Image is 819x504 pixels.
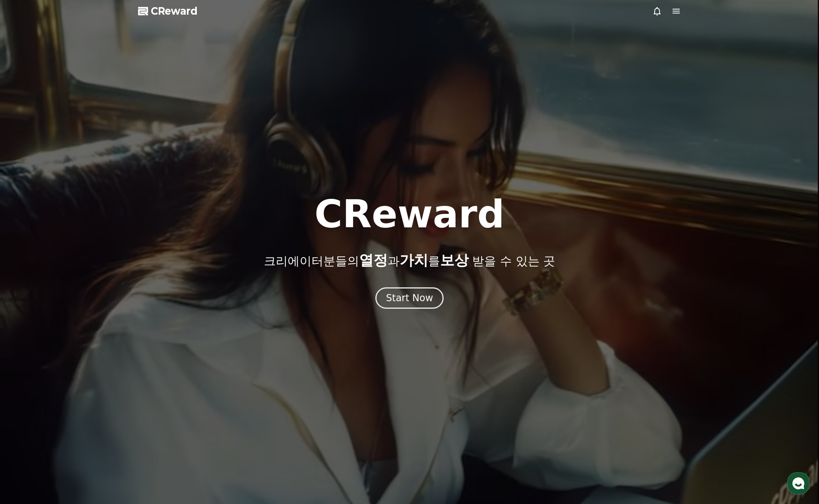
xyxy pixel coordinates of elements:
[123,264,132,270] span: 설정
[264,252,555,268] p: 크리에이터분들의 과 를 받을 수 있는 곳
[138,5,198,17] a: CReward
[52,252,102,271] a: 대화
[102,252,152,271] a: 설정
[386,292,433,304] div: Start Now
[151,5,198,17] span: CReward
[375,287,444,309] button: Start Now
[314,195,504,233] h1: CReward
[359,252,388,268] span: 열정
[73,264,82,270] span: 대화
[400,252,428,268] span: 가치
[375,295,444,303] a: Start Now
[2,252,52,271] a: 홈
[440,252,469,268] span: 보상
[25,264,30,270] span: 홈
